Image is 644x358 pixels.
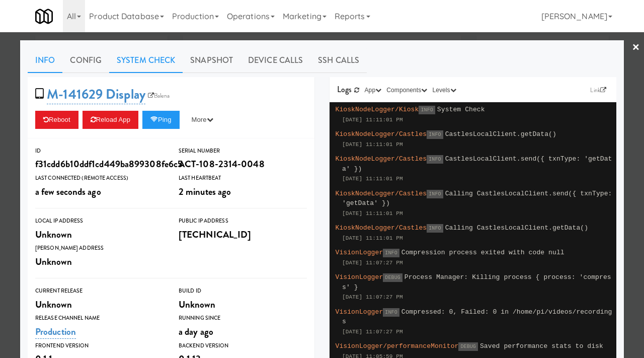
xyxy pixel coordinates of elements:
[336,342,459,350] span: VisionLogger/performanceMonitor
[179,226,307,243] div: [TECHNICAL_ID]
[336,190,427,197] span: KioskNodeLogger/Castles
[35,296,164,313] div: Unknown
[179,286,307,296] div: Build Id
[35,8,53,25] img: Micromart
[342,260,403,266] span: [DATE] 11:07:27 PM
[445,130,556,138] span: CastlesLocalClient.getData()
[47,85,145,104] a: M-141629 Display
[342,155,612,173] span: CastlesLocalClient.send({ txnType: 'getData' })
[35,313,164,323] div: Release Channel Name
[35,226,164,243] div: Unknown
[35,156,164,173] div: f31cdd6b10ddf1cd449ba899308fe6c5
[179,156,307,173] div: ACT-108-2314-0048
[35,253,164,270] div: Unknown
[458,342,478,351] span: DEBUG
[419,106,435,114] span: INFO
[35,185,101,198] span: a few seconds ago
[35,216,164,226] div: Local IP Address
[179,313,307,323] div: Running Since
[179,216,307,226] div: Public IP Address
[342,117,403,123] span: [DATE] 11:11:01 PM
[35,146,164,156] div: ID
[336,273,383,281] span: VisionLogger
[427,130,443,139] span: INFO
[336,106,419,113] span: KioskNodeLogger/Kiosk
[179,325,213,338] span: a day ago
[480,342,603,350] span: Saved performance stats to disk
[342,141,403,148] span: [DATE] 11:11:01 PM
[337,84,352,95] span: Logs
[35,243,164,253] div: [PERSON_NAME] Address
[336,224,427,232] span: KioskNodeLogger/Castles
[184,111,221,129] button: More
[240,48,310,73] a: Device Calls
[142,111,180,129] button: Ping
[342,294,403,300] span: [DATE] 11:07:27 PM
[342,308,612,326] span: Compressed: 0, Failed: 0 in /home/pi/videos/recordings
[83,111,138,129] button: Reload App
[35,325,76,339] a: Production
[179,173,307,183] div: Last Heartbeat
[179,185,231,198] span: 2 minutes ago
[342,273,611,291] span: Process Manager: Killing process { process: 'compress' }
[35,341,164,351] div: Frontend Version
[383,308,399,317] span: INFO
[427,224,443,233] span: INFO
[427,190,443,198] span: INFO
[342,176,403,182] span: [DATE] 11:11:01 PM
[179,146,307,156] div: Serial Number
[445,224,588,232] span: Calling CastlesLocalClient.getData()
[427,155,443,164] span: INFO
[342,210,403,217] span: [DATE] 11:11:01 PM
[336,249,383,256] span: VisionLogger
[383,273,403,282] span: DEBUG
[383,249,399,257] span: INFO
[28,48,62,73] a: Info
[632,32,640,63] a: ×
[183,48,240,73] a: Snapshot
[35,111,78,129] button: Reboot
[336,308,383,316] span: VisionLogger
[342,235,403,241] span: [DATE] 11:11:01 PM
[342,190,612,207] span: Calling CastlesLocalClient.send({ txnType: 'getData' })
[179,296,307,313] div: Unknown
[336,155,427,163] span: KioskNodeLogger/Castles
[384,85,430,95] button: Components
[336,130,427,138] span: KioskNodeLogger/Castles
[588,85,609,95] a: Link
[437,106,485,113] span: System Check
[109,48,183,73] a: System Check
[145,91,173,101] a: Balena
[430,85,458,95] button: Levels
[35,286,164,296] div: Current Release
[362,85,384,95] button: App
[310,48,367,73] a: SSH Calls
[179,341,307,351] div: Backend Version
[62,48,109,73] a: Config
[342,329,403,335] span: [DATE] 11:07:27 PM
[35,173,164,183] div: Last Connected (Remote Access)
[401,249,565,256] span: Compression process exited with code null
